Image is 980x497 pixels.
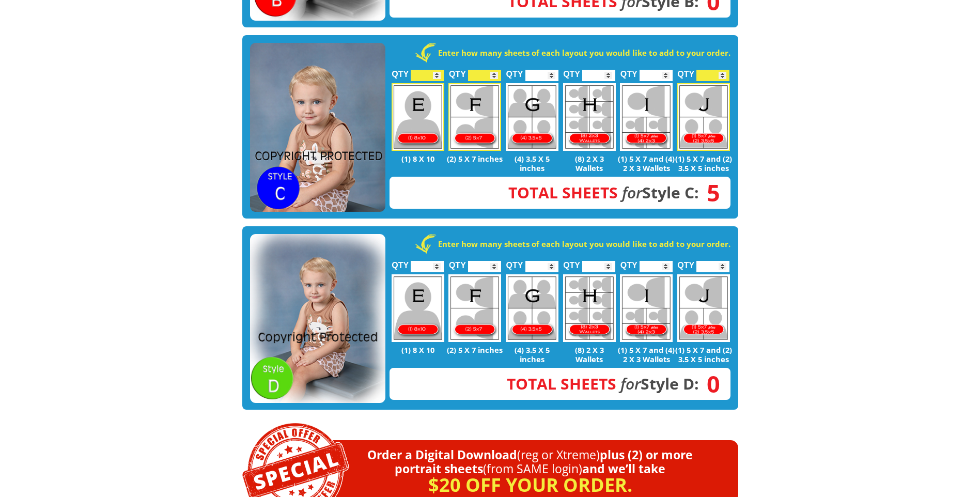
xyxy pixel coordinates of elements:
[390,345,447,354] p: (1) 8 X 10
[677,250,694,275] label: QTY
[250,234,385,403] img: STYLE D
[392,250,409,275] label: QTY
[508,182,618,203] span: Total Sheets
[675,345,733,364] p: (1) 5 X 7 and (2) 3.5 X 5 inches
[449,250,466,275] label: QTY
[446,154,504,163] p: (2) 5 X 7 inches
[507,373,699,394] strong: Style D:
[438,239,730,249] strong: Enter how many sheets of each layout you would like to add to your order.
[392,58,409,84] label: QTY
[392,274,444,342] img: E
[677,83,730,151] img: J
[449,58,466,84] label: QTY
[563,274,616,342] img: H
[506,58,523,84] label: QTY
[620,83,673,151] img: I
[620,58,637,84] label: QTY
[504,154,561,173] p: (4) 3.5 X 5 inches
[563,250,580,275] label: QTY
[620,250,637,275] label: QTY
[563,58,580,84] label: QTY
[622,182,642,203] em: for
[448,83,501,151] img: F
[561,345,618,364] p: (8) 2 X 3 Wallets
[677,274,730,342] img: J
[506,83,558,151] img: G
[618,154,675,173] p: (1) 5 X 7 and (4) 2 X 3 Wallets
[392,83,444,151] img: E
[517,446,600,463] span: (reg or Xtreme)
[561,154,618,173] p: (8) 2 X 3 Wallets
[504,345,561,364] p: (4) 3.5 X 5 inches
[677,58,694,84] label: QTY
[699,187,720,198] span: 5
[563,83,616,151] img: H
[699,378,720,390] span: 0
[250,43,385,212] img: STYLE C
[507,373,616,394] span: Total Sheets
[508,182,699,203] strong: Style C:
[675,154,733,173] p: (1) 5 X 7 and (2) 3.5 X 5 inches
[483,460,582,477] span: (from SAME login)
[618,345,675,364] p: (1) 5 X 7 and (4) 2 X 3 Wallets
[438,48,730,58] strong: Enter how many sheets of each layout you would like to add to your order.
[271,448,738,476] p: Order a Digital Download plus (2) or more portrait sheets and we’ll take
[620,373,641,394] em: for
[448,274,501,342] img: F
[271,476,738,492] p: $20 off your order.
[446,345,504,354] p: (2) 5 X 7 inches
[506,250,523,275] label: QTY
[506,274,558,342] img: G
[390,154,447,163] p: (1) 8 X 10
[620,274,673,342] img: I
